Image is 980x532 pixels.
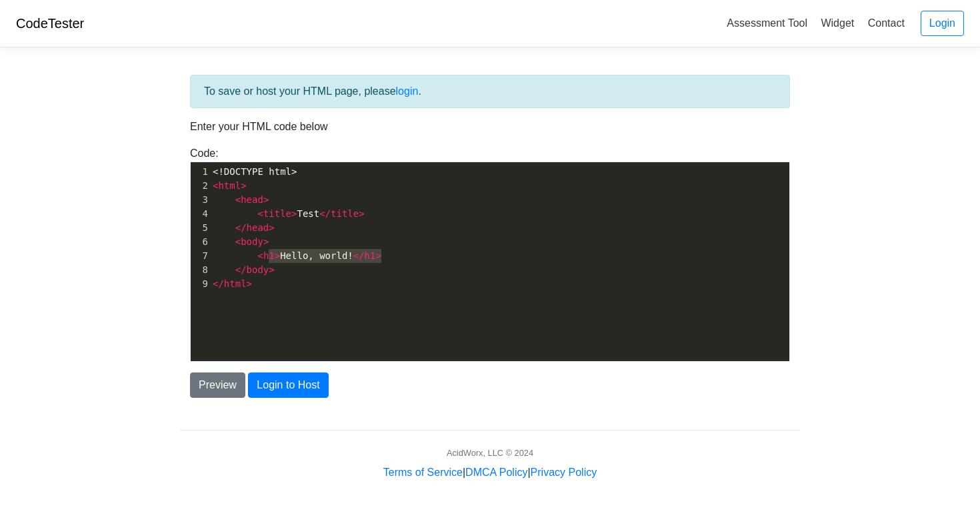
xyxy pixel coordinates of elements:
span: < [257,208,263,219]
span: > [291,208,297,219]
span: < [235,236,241,247]
a: Widget [815,12,859,34]
span: > [359,208,364,219]
span: < [213,180,218,191]
a: CodeTester [16,16,84,31]
span: title [331,208,359,219]
div: 3 [191,193,210,207]
span: head [247,222,269,233]
a: Privacy Policy [531,467,597,478]
div: 8 [191,263,210,277]
span: > [263,194,269,205]
span: Hello, world! [213,250,381,261]
div: 5 [191,221,210,235]
span: </ [319,208,331,219]
div: 9 [191,277,210,291]
span: > [241,180,246,191]
button: Login to Host [248,372,328,398]
div: 1 [191,165,210,179]
span: h1 [263,250,275,261]
a: Terms of Service [383,467,463,478]
span: head [241,194,263,205]
span: html [218,180,241,191]
span: > [269,264,274,275]
span: body [247,264,269,275]
a: Contact [863,12,910,34]
div: | | [383,465,597,481]
span: </ [213,278,224,289]
div: Code: [180,146,800,362]
span: html [224,278,247,289]
div: 6 [191,235,210,249]
a: login [396,85,419,97]
span: < [257,250,263,261]
span: > [269,222,274,233]
div: To save or host your HTML page, please . [190,75,790,108]
span: > [263,236,269,247]
span: h1 [365,250,376,261]
span: > [375,250,381,261]
span: > [275,250,280,261]
div: 2 [191,179,210,193]
div: AcidWorx, LLC © 2024 [447,447,533,459]
span: title [263,208,291,219]
button: Preview [190,372,245,398]
div: 7 [191,249,210,263]
div: 4 [191,207,210,221]
span: <!DOCTYPE html> [213,166,297,177]
span: body [241,236,263,247]
p: Enter your HTML code below [190,119,790,135]
a: Assessment Tool [721,12,813,34]
span: > [247,278,252,289]
span: Test [213,208,365,219]
a: DMCA Policy [465,467,527,478]
span: </ [235,264,247,275]
a: Login [921,11,964,36]
span: </ [353,250,365,261]
span: < [235,194,241,205]
span: </ [235,222,247,233]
